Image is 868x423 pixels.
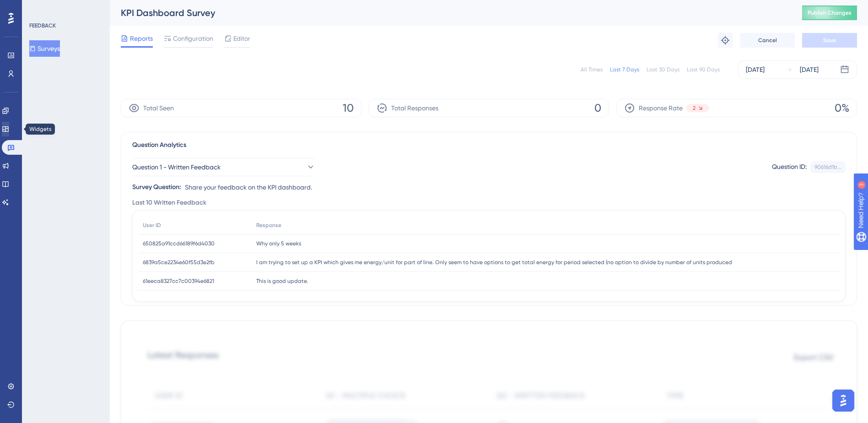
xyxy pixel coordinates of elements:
span: 0 [594,101,601,115]
button: Cancel [740,33,795,48]
span: Cancel [758,37,777,44]
span: Share your feedback on the KPI dashboard. [185,182,312,193]
span: This is good update. [256,277,308,285]
div: Question ID: [772,161,807,173]
button: Surveys [29,40,60,57]
span: Question Analytics [132,140,186,151]
span: Response Rate [639,103,683,114]
div: [DATE] [746,64,765,75]
span: Save [823,37,836,44]
span: 10 [343,101,354,115]
span: 650825a91ccd66189f6d4030 [143,240,215,247]
button: Save [802,33,857,48]
div: All Times [581,66,603,73]
span: Need Help? [22,2,57,13]
iframe: UserGuiding AI Assistant Launcher [830,387,857,414]
div: 3 [64,5,66,12]
button: Publish Changes [802,5,857,20]
span: Editor [233,33,250,44]
div: Last 7 Days [610,66,639,73]
span: Total Seen [143,103,174,114]
span: Question 1 - Written Feedback [132,162,221,173]
span: 2 [693,104,695,112]
span: Total Responses [391,103,438,114]
span: Response [256,222,281,229]
div: Last 90 Days [687,66,720,73]
span: Why only 5 weeks [256,240,301,247]
div: Survey Question: [132,182,181,193]
span: Publish Changes [808,9,852,16]
div: Last 30 Days [647,66,679,73]
div: FEEDBACK [29,22,56,29]
span: Configuration [173,33,213,44]
span: Last 10 Written Feedback [132,197,206,208]
span: User ID [143,222,161,229]
span: 61eeca8327cc7c00394e6821 [143,277,214,285]
span: Reports [130,33,153,44]
div: [DATE] [800,64,819,75]
div: KPI Dashboard Survey [121,6,779,19]
button: Question 1 - Written Feedback [132,158,315,176]
span: I am trying to set up a KPI which gives me energy/unit for part of line. Only seem to have option... [256,259,732,266]
span: 6839a5ce2234e60f55d3e2fb [143,259,215,266]
span: 0% [835,101,849,115]
div: 90616d1b... [814,163,841,171]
